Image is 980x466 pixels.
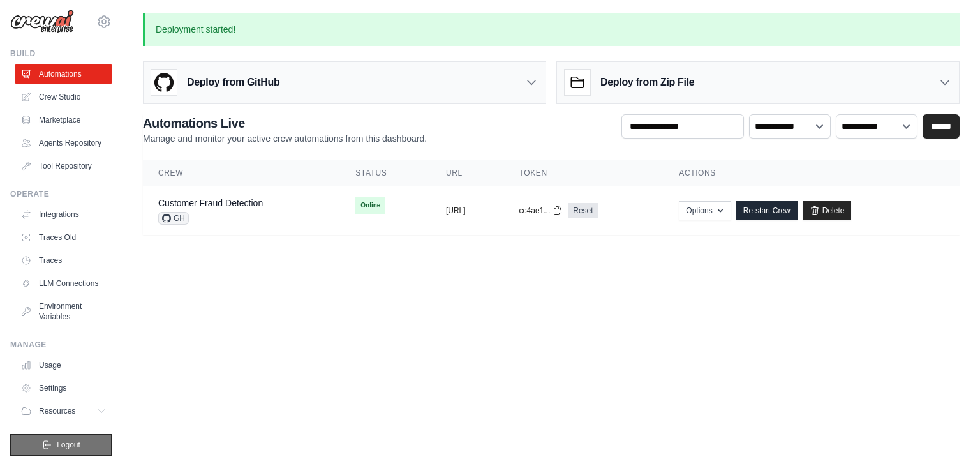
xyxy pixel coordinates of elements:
span: Logout [57,440,80,450]
a: Re-start Crew [736,201,798,220]
h3: Deploy from GitHub [187,75,279,90]
span: GH [158,212,189,225]
a: Automations [15,64,112,84]
a: Crew Studio [15,87,112,107]
button: Options [679,201,731,220]
th: URL [431,160,504,186]
a: LLM Connections [15,273,112,294]
a: Traces [15,250,112,271]
th: Status [340,160,431,186]
h3: Deploy from Zip File [600,75,694,90]
a: Tool Repository [15,156,112,176]
span: Online [355,197,385,214]
th: Actions [664,160,960,186]
span: Resources [39,406,75,416]
img: Logo [10,10,74,34]
button: cc4ae1... [519,206,563,216]
a: Traces Old [15,227,112,248]
a: Customer Fraud Detection [158,198,263,208]
div: Build [10,49,112,59]
div: Operate [10,189,112,199]
h2: Automations Live [143,114,427,132]
a: Settings [15,378,112,398]
a: Usage [15,355,112,375]
p: Manage and monitor your active crew automations from this dashboard. [143,132,427,145]
a: Delete [803,201,852,220]
div: Manage [10,340,112,350]
button: Resources [15,401,112,421]
iframe: Chat Widget [916,405,980,466]
a: Marketplace [15,110,112,130]
th: Crew [143,160,340,186]
a: Environment Variables [15,296,112,327]
p: Deployment started! [143,13,960,46]
a: Reset [568,203,598,218]
a: Integrations [15,204,112,225]
a: Agents Repository [15,133,112,153]
img: GitHub Logo [151,70,177,95]
th: Token [504,160,664,186]
button: Logout [10,434,112,456]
